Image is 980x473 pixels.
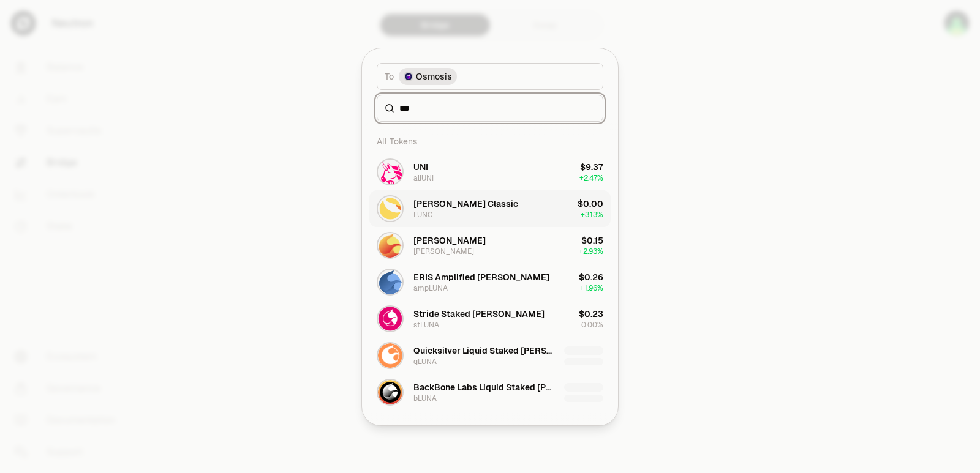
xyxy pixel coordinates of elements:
[579,308,603,320] div: $0.23
[413,161,428,173] div: UNI
[413,210,432,220] div: LUNC
[413,308,545,320] div: Stride Staked [PERSON_NAME]
[413,357,437,367] div: qLUNA
[378,380,402,404] img: bLUNA Logo
[413,247,474,256] div: [PERSON_NAME]
[413,381,554,393] div: BackBone Labs Liquid Staked [PERSON_NAME]
[416,70,452,83] span: Osmosis
[578,198,603,210] div: $0.00
[378,160,402,184] img: allUNI Logo
[579,173,603,183] span: + 2.47%
[413,393,437,403] div: bLUNA
[413,271,549,283] div: ERIS Amplified [PERSON_NAME]
[377,63,603,90] button: ToOsmosis LogoOsmosis
[413,320,439,330] div: stLUNA
[580,283,603,293] span: + 1.96%
[378,196,402,221] img: LUNC Logo
[369,374,611,411] button: bLUNA LogoBackBone Labs Liquid Staked [PERSON_NAME]bLUNA
[369,227,611,264] button: LUNA Logo[PERSON_NAME][PERSON_NAME]$0.15+2.93%
[413,198,518,210] div: [PERSON_NAME] Classic
[413,283,448,293] div: ampLUNA
[369,264,611,300] button: ampLUNA LogoERIS Amplified [PERSON_NAME]ampLUNA$0.26+1.96%
[413,173,434,183] div: allUNI
[581,234,603,247] div: $0.15
[369,337,611,374] button: qLUNA LogoQuicksilver Liquid Staked [PERSON_NAME]qLUNA
[581,210,603,220] span: + 3.13%
[369,190,611,227] button: LUNC Logo[PERSON_NAME] ClassicLUNC$0.00+3.13%
[378,233,402,258] img: LUNA Logo
[369,154,611,190] button: allUNI LogoUNIallUNI$9.37+2.47%
[369,129,611,154] div: All Tokens
[413,234,486,247] div: [PERSON_NAME]
[581,320,603,330] span: 0.00%
[378,307,402,331] img: stLUNA Logo
[405,73,412,80] img: Osmosis Logo
[385,70,394,83] span: To
[378,270,402,294] img: ampLUNA Logo
[580,161,603,173] div: $9.37
[579,247,603,256] span: + 2.93%
[413,345,554,357] div: Quicksilver Liquid Staked [PERSON_NAME]
[369,300,611,337] button: stLUNA LogoStride Staked [PERSON_NAME]stLUNA$0.230.00%
[579,271,603,283] div: $0.26
[378,343,402,368] img: qLUNA Logo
